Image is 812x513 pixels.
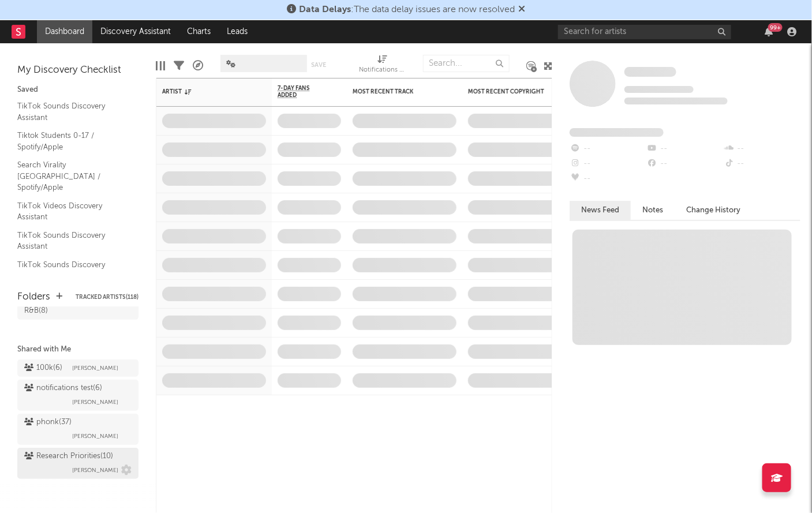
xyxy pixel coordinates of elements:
[72,429,118,443] span: [PERSON_NAME]
[17,129,127,153] a: Tiktok Students 0-17 / Spotify/Apple
[646,141,723,156] div: --
[72,463,118,477] span: [PERSON_NAME]
[24,415,72,429] div: phonk ( 37 )
[17,100,127,123] a: TikTok Sounds Discovery Assistant
[311,62,326,68] button: Save
[76,294,139,300] button: Tracked Artists(118)
[724,156,800,171] div: --
[570,201,631,220] button: News Feed
[17,414,139,445] a: phonk(37)[PERSON_NAME]
[768,23,783,32] div: 99 +
[72,395,118,409] span: [PERSON_NAME]
[37,20,92,43] a: Dashboard
[765,27,773,36] button: 99+
[675,201,752,220] button: Change History
[624,98,728,104] span: 0 fans last week
[299,5,515,14] span: : The data delay issues are now resolved
[724,141,800,156] div: --
[24,304,48,318] div: R&B ( 8 )
[624,86,694,93] span: Tracking Since: [DATE]
[423,55,510,72] input: Search...
[17,380,139,411] a: notifications test(6)[PERSON_NAME]
[570,128,664,137] span: Fans Added by Platform
[17,259,127,282] a: TikTok Sounds Discovery Assistant
[17,448,139,479] a: Research Priorities(10)[PERSON_NAME]
[631,201,675,220] button: Notes
[17,343,139,357] div: Shared with Me
[17,290,50,304] div: Folders
[353,88,439,95] div: Most Recent Track
[468,88,555,95] div: Most Recent Copyright
[179,20,219,43] a: Charts
[174,49,184,83] div: Filters
[17,83,139,97] div: Saved
[278,85,324,99] span: 7-Day Fans Added
[17,360,139,377] a: 100k(6)[PERSON_NAME]
[570,156,646,171] div: --
[570,141,646,156] div: --
[299,5,351,14] span: Data Delays
[570,171,646,186] div: --
[558,25,731,39] input: Search for artists
[624,66,676,78] a: Some Artist
[24,381,102,395] div: notifications test ( 6 )
[92,20,179,43] a: Discovery Assistant
[193,49,203,83] div: A&R Pipeline
[646,156,723,171] div: --
[360,49,406,83] div: Notifications (Artist)
[219,20,256,43] a: Leads
[24,450,113,463] div: Research Priorities ( 10 )
[17,200,127,223] a: TikTok Videos Discovery Assistant
[156,49,165,83] div: Edit Columns
[72,361,118,375] span: [PERSON_NAME]
[17,63,139,77] div: My Discovery Checklist
[360,63,406,77] div: Notifications (Artist)
[17,302,139,320] a: R&B(8)
[17,159,127,194] a: Search Virality [GEOGRAPHIC_DATA] / Spotify/Apple
[24,361,62,375] div: 100k ( 6 )
[624,67,676,77] span: Some Artist
[17,229,127,253] a: TikTok Sounds Discovery Assistant
[162,88,249,95] div: Artist
[518,5,525,14] span: Dismiss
